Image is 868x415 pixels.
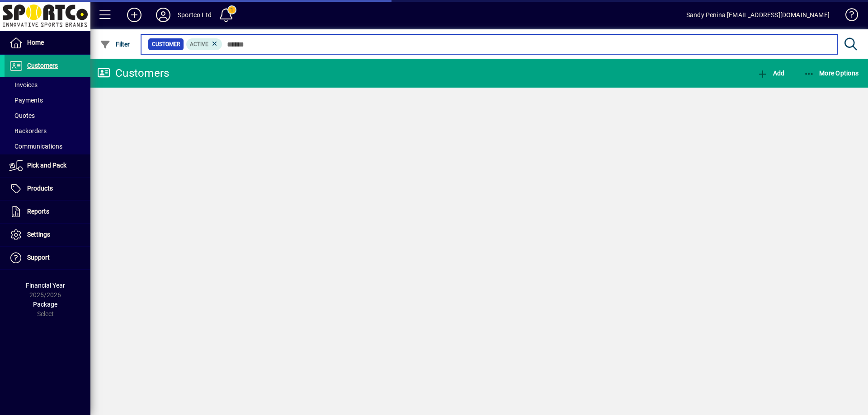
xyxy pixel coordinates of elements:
[757,70,784,77] span: Add
[5,93,90,108] a: Payments
[186,38,222,50] mat-chip: Activation Status: Active
[27,254,50,261] span: Support
[98,36,132,52] button: Filter
[100,41,130,48] span: Filter
[839,2,857,31] a: Knowledge Base
[27,208,49,215] span: Reports
[33,301,57,308] span: Package
[27,231,50,238] span: Settings
[152,40,180,49] span: Customer
[9,81,38,89] span: Invoices
[5,247,90,269] a: Support
[9,112,35,119] span: Quotes
[5,177,90,200] a: Products
[5,201,90,223] a: Reports
[190,41,208,47] span: Active
[9,97,43,104] span: Payments
[27,185,53,192] span: Products
[27,162,66,169] span: Pick and Pack
[5,108,90,123] a: Quotes
[5,123,90,139] a: Backorders
[26,282,65,289] span: Financial Year
[9,127,47,135] span: Backorders
[5,224,90,246] a: Settings
[5,32,90,54] a: Home
[9,143,62,150] span: Communications
[5,139,90,154] a: Communications
[804,70,859,77] span: More Options
[27,62,58,69] span: Customers
[5,154,90,177] a: Pick and Pack
[149,7,178,23] button: Profile
[27,39,44,46] span: Home
[120,7,149,23] button: Add
[802,65,861,81] button: More Options
[178,8,212,22] div: Sportco Ltd
[686,8,830,22] div: Sandy Penina [EMAIL_ADDRESS][DOMAIN_NAME]
[755,65,787,81] button: Add
[97,66,169,80] div: Customers
[5,77,90,93] a: Invoices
